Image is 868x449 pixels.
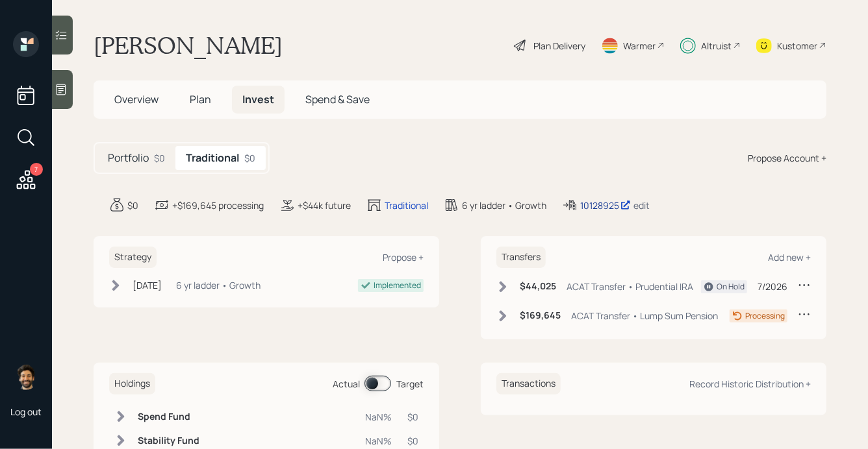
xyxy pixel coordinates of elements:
div: Warmer [623,39,656,53]
div: edit [633,199,650,212]
h6: Spend Fund [138,411,199,422]
h5: Traditional [186,152,239,164]
span: Spend & Save [305,92,370,106]
div: Actual [333,377,360,391]
span: Plan [190,92,211,106]
div: 6 yr ladder • Growth [462,199,546,212]
span: Invest [242,92,274,106]
div: $0 [407,434,418,448]
h1: [PERSON_NAME] [94,31,283,60]
h6: Transfers [496,247,546,268]
h6: Stability Fund [138,435,199,446]
h6: Strategy [109,247,157,268]
h6: Transactions [496,373,561,394]
h5: Portfolio [108,152,149,164]
div: Altruist [701,39,732,53]
div: Kustomer [777,39,817,53]
div: +$44k future [298,199,351,212]
div: $0 [244,151,255,165]
div: $0 [127,199,138,212]
div: On Hold [717,281,745,293]
div: Plan Delivery [533,39,585,53]
div: Implemented [374,280,421,291]
h6: $44,025 [520,281,556,292]
div: Add new + [768,251,811,263]
div: Target [396,377,424,391]
div: [DATE] [133,278,162,292]
div: $0 [407,410,418,424]
div: Propose + [383,251,424,263]
img: eric-schwartz-headshot.png [13,364,39,390]
div: Log out [10,406,42,418]
h6: $169,645 [520,310,561,321]
div: 6 yr ladder • Growth [176,278,261,292]
h6: Holdings [109,373,155,394]
div: Processing [745,310,785,322]
div: NaN% [365,410,392,424]
div: 7/2026 [758,280,787,293]
div: 10128925 [580,199,631,212]
div: NaN% [365,434,392,448]
div: 7 [30,163,43,176]
div: $0 [154,151,165,165]
div: ACAT Transfer • Lump Sum Pension [571,309,718,322]
div: Record Historic Distribution + [689,378,811,390]
div: +$169,645 processing [172,199,264,212]
div: ACAT Transfer • Prudential IRA [567,280,693,293]
div: Propose Account + [748,151,826,165]
span: Overview [114,92,159,106]
div: Traditional [385,199,428,212]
